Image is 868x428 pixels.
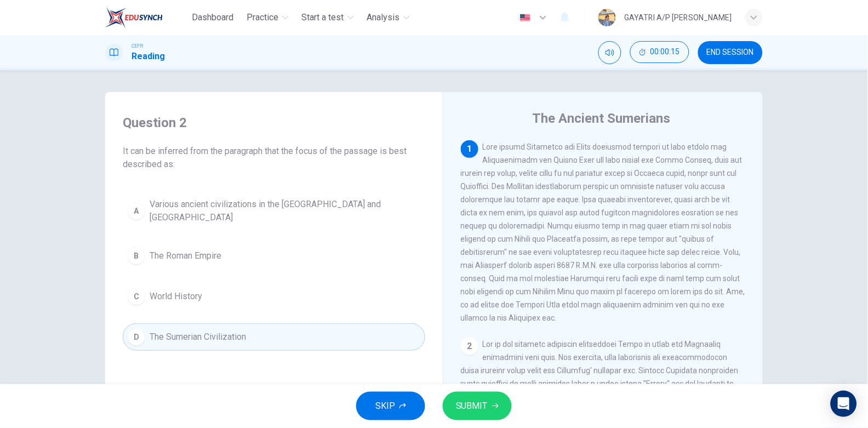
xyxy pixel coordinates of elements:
a: EduSynch logo [105,7,188,28]
div: GAYATRI A/P [PERSON_NAME] [625,11,732,24]
span: It can be inferred from the paragraph that the focus of the passage is best described as: [123,145,425,171]
img: EduSynch logo [105,7,163,28]
img: en [518,14,532,22]
span: SUBMIT [456,398,488,414]
div: A [128,202,145,220]
span: Practice [247,11,279,24]
span: Lore ipsumd Sitametco adi Elits doeiusmod tempori ut labo etdolo mag Aliquaenimadm ven Quisno Exe... [461,142,745,322]
button: Dashboard [188,8,238,27]
div: Open Intercom Messenger [831,391,857,417]
span: World History [150,290,202,303]
span: Dashboard [192,11,234,24]
img: Profile picture [598,9,616,26]
span: SKIP [375,398,395,414]
span: Start a test [302,11,344,24]
span: CEFR [132,42,143,50]
button: DThe Sumerian Civilization [123,323,425,351]
span: 00:00:15 [650,48,680,56]
button: END SESSION [698,41,763,64]
h4: The Ancient Sumerians [533,110,671,127]
h1: Reading [132,50,165,63]
div: B [128,247,145,265]
button: Start a test [298,8,358,27]
div: D [128,328,145,346]
button: AVarious ancient civilizations in the [GEOGRAPHIC_DATA] and [GEOGRAPHIC_DATA] [123,193,425,229]
div: Hide [630,41,689,64]
div: 2 [461,338,478,355]
h4: Question 2 [123,114,425,132]
button: Practice [243,8,293,27]
button: 00:00:15 [630,41,689,63]
button: CWorld History [123,283,425,310]
span: The Sumerian Civilization [150,330,246,344]
div: Mute [598,41,621,64]
span: Various ancient civilizations in the [GEOGRAPHIC_DATA] and [GEOGRAPHIC_DATA] [150,198,420,224]
div: 1 [461,140,478,158]
button: Analysis [363,8,414,27]
button: SKIP [356,392,425,420]
span: The Roman Empire [150,249,221,262]
span: END SESSION [707,48,754,57]
button: SUBMIT [443,392,512,420]
span: Analysis [367,11,400,24]
button: BThe Roman Empire [123,242,425,270]
div: C [128,288,145,305]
